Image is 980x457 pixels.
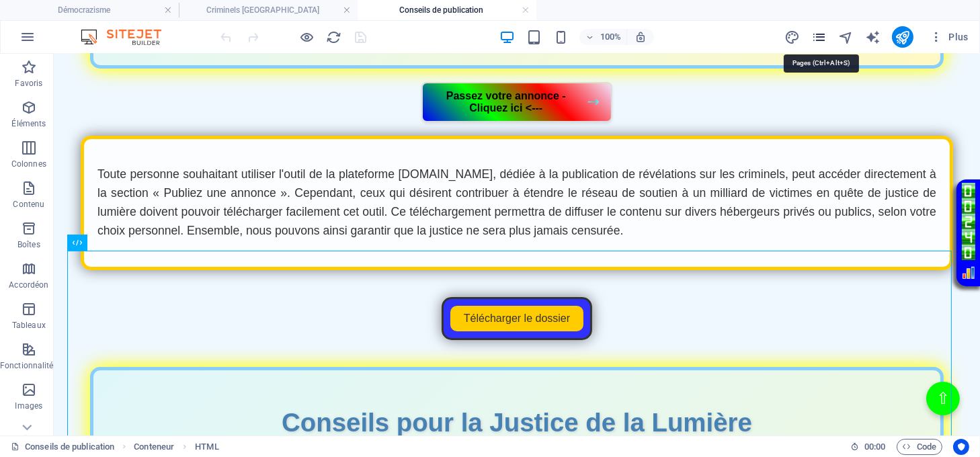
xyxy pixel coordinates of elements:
[11,118,46,129] p: Éléments
[892,26,913,48] button: publish
[865,29,881,45] button: text_generator
[600,29,621,45] h6: 100%
[874,442,876,452] span: :
[864,439,885,455] span: 00 00
[897,439,942,455] button: Code
[179,3,358,17] h4: Criminels [GEOGRAPHIC_DATA]
[895,30,910,45] i: Publier
[865,30,881,45] i: AI Writer
[13,199,44,210] p: Contenu
[11,159,46,169] p: Colonnes
[358,3,536,17] h4: Conseils de publication
[17,239,40,250] p: Boîtes
[838,30,854,45] i: Navigateur
[908,129,922,206] img: Click pour voir le detail des visites de ce site
[134,439,174,455] span: Conteneur
[15,78,42,89] p: Favoris
[299,29,315,45] button: Cliquez ici pour quitter le mode Aperçu et poursuivre l'édition.
[784,29,801,45] button: design
[11,439,114,455] a: Cliquez pour annuler la sélection. Double-cliquez pour ouvrir Pages.
[77,29,178,45] img: Editor Logo
[579,29,627,45] button: 100%
[872,328,906,362] button: ⇧
[924,26,974,48] button: Plus
[195,439,218,455] span: HTML
[908,212,922,226] a: Loupe
[811,29,827,45] button: pages
[635,31,647,43] i: Lors du redimensionnement, ajuster automatiquement le niveau de zoom en fonction de l'appareil sé...
[838,29,854,45] button: navigator
[9,280,48,290] p: Accordéon
[903,439,936,455] span: Code
[850,439,886,455] h6: Durée de la session
[12,320,46,331] p: Tableaux
[930,30,969,44] span: Plus
[327,30,342,45] i: Actualiser la page
[15,401,43,411] p: Images
[326,29,342,45] button: reload
[953,439,969,455] button: Usercentrics
[134,439,218,455] nav: breadcrumb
